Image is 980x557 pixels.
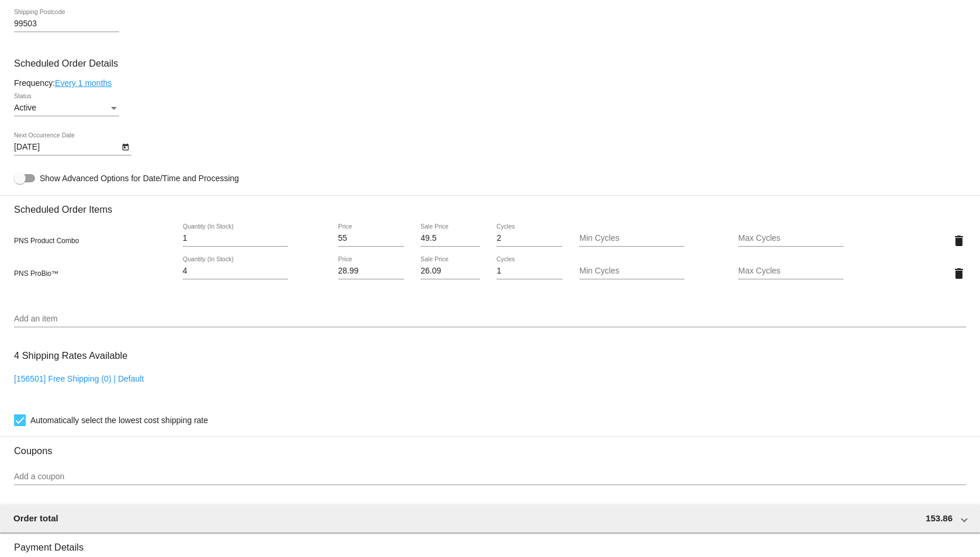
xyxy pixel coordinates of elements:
input: Add an item [14,314,966,324]
input: Cycles [496,267,562,276]
span: Active [14,103,36,112]
span: PNS ProBio™ [14,269,58,278]
span: Order total [13,513,58,523]
input: Max Cycles [738,234,843,243]
input: Min Cycles [579,234,684,243]
h3: Coupons [14,437,966,456]
input: Sale Price [421,234,480,243]
mat-select: Status [14,103,119,113]
input: Shipping Postcode [14,19,119,29]
input: Next Occurrence Date [14,143,119,152]
button: Open calendar [119,140,131,153]
span: Automatically select the lowest cost shipping rate [30,413,208,427]
div: Frequency: [14,78,966,88]
h3: Scheduled Order Details [14,58,966,69]
mat-icon: delete [952,267,966,281]
input: Price [338,267,404,276]
span: 153.86 [926,513,953,523]
a: [156501] Free Shipping (0) | Default [14,374,144,383]
input: Cycles [496,234,562,243]
h3: Scheduled Order Items [14,195,966,215]
a: Every 1 months [55,78,112,88]
input: Quantity (In Stock) [183,234,288,243]
input: Max Cycles [738,267,843,276]
span: PNS Product Combo [14,237,79,245]
input: Min Cycles [579,267,684,276]
h3: Payment Details [14,533,966,553]
span: Show Advanced Options for Date/Time and Processing [40,172,239,184]
input: Price [338,234,404,243]
mat-icon: delete [952,234,966,248]
input: Sale Price [421,267,480,276]
input: Add a coupon [14,472,966,482]
input: Quantity (In Stock) [183,267,288,276]
h3: 4 Shipping Rates Available [14,343,127,368]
